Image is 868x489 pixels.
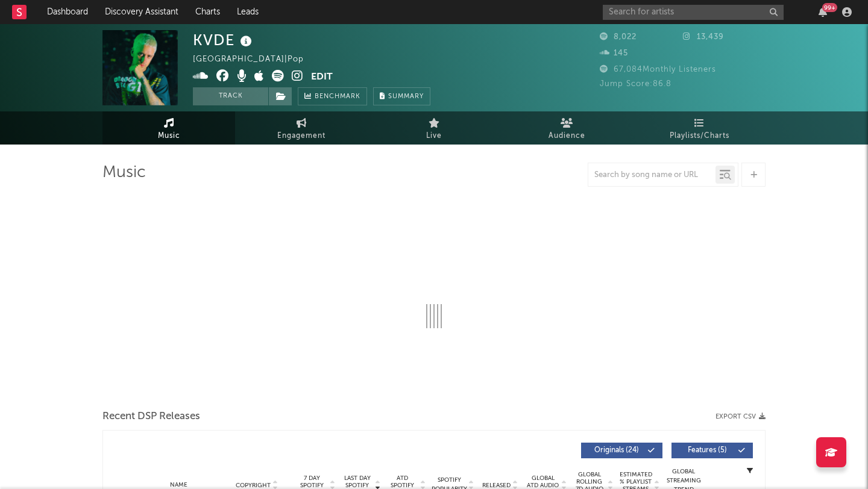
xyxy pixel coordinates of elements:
[426,129,442,143] span: Live
[600,66,716,73] span: 67,084 Monthly Listeners
[671,443,753,458] button: Features(5)
[236,482,271,489] span: Copyright
[193,87,268,105] button: Track
[102,111,235,145] a: Music
[819,7,827,17] button: 99+
[235,111,368,145] a: Engagement
[388,93,424,100] span: Summary
[315,90,360,104] span: Benchmark
[193,52,318,67] div: [GEOGRAPHIC_DATA] | Pop
[581,443,662,458] button: Originals(24)
[589,447,644,454] span: Originals ( 24 )
[588,170,715,180] input: Search by song name or URL
[482,482,511,489] span: Released
[298,87,367,105] a: Benchmark
[102,410,200,424] span: Recent DSP Releases
[373,87,430,105] button: Summary
[311,70,333,85] button: Edit
[600,80,671,88] span: Jump Score: 86.8
[670,129,729,143] span: Playlists/Charts
[500,111,633,145] a: Audience
[277,129,325,143] span: Engagement
[715,413,766,420] button: Export CSV
[822,3,837,12] div: 99 +
[683,33,724,41] span: 13,439
[549,129,585,143] span: Audience
[679,447,735,454] span: Features ( 5 )
[193,30,255,50] div: KVDE
[368,111,500,145] a: Live
[603,5,784,20] input: Search for artists
[600,49,628,57] span: 145
[158,129,180,143] span: Music
[633,111,766,145] a: Playlists/Charts
[600,33,637,41] span: 8,022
